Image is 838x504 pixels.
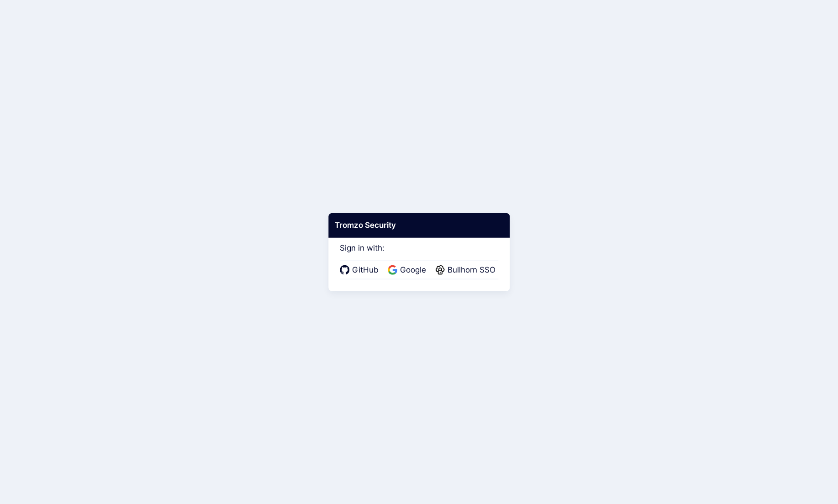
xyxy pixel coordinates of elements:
[349,264,381,276] span: GitHub
[445,264,498,276] span: Bullhorn SSO
[388,264,429,276] a: Google
[340,231,498,279] div: Sign in with:
[397,264,429,276] span: Google
[435,264,498,276] a: Bullhorn SSO
[340,264,381,276] a: GitHub
[328,213,510,238] div: Tromzo Security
